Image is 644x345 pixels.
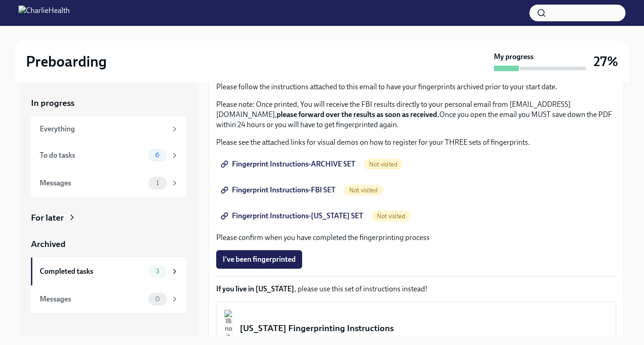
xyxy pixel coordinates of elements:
span: Fingerprint Instructions-FBI SET [223,185,335,195]
p: Please see the attached links for visual demos on how to register for your THREE sets of fingerpr... [216,137,616,148]
strong: please forward over the results as soon as received. [277,110,439,119]
span: 1 [151,179,164,186]
a: Fingerprint Instructions-ARCHIVE SET [216,155,362,173]
a: To do tasks6 [31,142,186,169]
strong: If you live in [US_STATE] [216,284,294,293]
h3: 27% [594,53,618,70]
span: Not visited [344,187,383,194]
span: Fingerprint Instructions-[US_STATE] SET [223,211,363,221]
span: Not visited [364,161,403,168]
p: Please note: Once printed, You will receive the FBI results directly to your personal email from ... [216,99,616,130]
span: Not visited [371,213,411,220]
a: Fingerprint Instructions-FBI SET [216,181,342,199]
span: 0 [150,296,165,302]
span: I've been fingerprinted [223,255,296,264]
span: Fingerprint Instructions-ARCHIVE SET [223,160,355,169]
div: Messages [40,294,145,304]
a: Everything [31,117,186,142]
button: I've been fingerprinted [216,250,302,269]
div: To do tasks [40,150,145,160]
a: For later [31,212,186,224]
div: Messages [40,178,145,188]
span: 6 [150,152,165,159]
img: CharlieHealth [18,6,70,20]
h2: Preboarding [26,52,107,71]
div: For later [31,212,64,224]
a: Messages0 [31,285,186,313]
a: In progress [31,97,186,109]
a: Completed tasks3 [31,258,186,285]
p: Please follow the instructions attached to this email to have your fingerprints archived prior to... [216,82,616,92]
div: Completed tasks [40,266,145,277]
p: , please use this set of instructions instead! [216,284,616,294]
p: Please confirm when you have completed the fingerprinting process [216,233,616,243]
a: Fingerprint Instructions-[US_STATE] SET [216,207,370,225]
span: 3 [150,268,165,275]
strong: My progress [494,52,534,62]
div: [US_STATE] Fingerprinting Instructions [240,322,608,334]
div: Everything [40,124,167,134]
a: Messages1 [31,169,186,197]
div: PDF Document • 8 pages [240,334,608,343]
a: Archived [31,238,186,250]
